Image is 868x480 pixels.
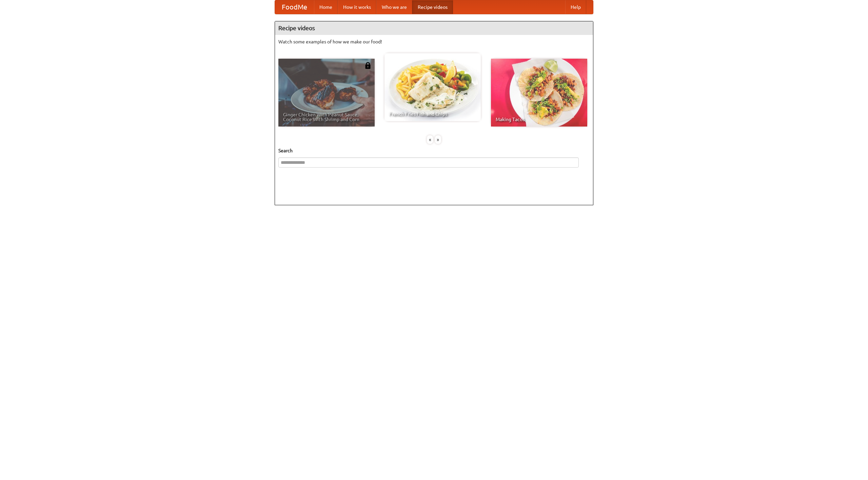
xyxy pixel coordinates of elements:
h4: Recipe videos [275,21,593,35]
a: How it works [338,0,376,14]
a: Home [314,0,338,14]
a: FoodMe [275,0,314,14]
a: Recipe videos [412,0,453,14]
h5: Search [278,147,590,154]
img: 483408.png [364,62,371,69]
a: Making Tacos [491,59,587,127]
div: « [427,135,433,144]
a: Who we are [376,0,412,14]
p: Watch some examples of how we make our food! [278,38,590,45]
div: » [435,135,441,144]
a: Help [565,0,586,14]
span: French Fries Fish and Chips [389,112,476,116]
span: Making Tacos [496,117,583,122]
a: French Fries Fish and Chips [384,53,481,121]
